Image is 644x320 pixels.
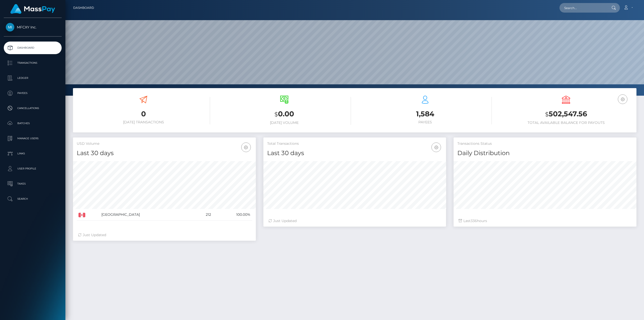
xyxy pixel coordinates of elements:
[4,132,62,145] a: Manage Users
[77,120,210,124] h6: [DATE] Transactions
[218,109,351,119] h3: 0.00
[559,3,607,13] input: Search...
[471,219,477,223] span: 336
[358,109,492,119] h3: 1,584
[6,120,60,127] p: Batches
[6,135,60,142] p: Manage Users
[6,74,60,82] p: Ledger
[77,141,252,146] h5: USD Volume
[6,44,60,52] p: Dashboard
[218,121,351,125] h6: [DATE] Volume
[6,150,60,157] p: Links
[267,141,442,146] h5: Total Transactions
[213,209,252,221] td: 100.00%
[457,149,633,158] h4: Daily Distribution
[6,104,60,112] p: Cancellations
[4,162,62,175] a: User Profile
[78,232,251,238] div: Just Updated
[6,23,14,31] img: MFCXY Inc.
[100,209,193,221] td: [GEOGRAPHIC_DATA]
[4,177,62,190] a: Taxes
[6,195,60,203] p: Search
[4,72,62,84] a: Ledger
[274,111,278,118] small: $
[499,109,633,119] h3: 502,547.56
[545,111,549,118] small: $
[6,165,60,172] p: User Profile
[4,42,62,54] a: Dashboard
[6,180,60,188] p: Taxes
[4,193,62,205] a: Search
[457,141,633,146] h5: Transactions Status
[6,89,60,97] p: Payees
[499,121,633,125] h6: Total Available Balance for Payouts
[268,218,441,224] div: Just Updated
[358,120,492,124] h6: Payees
[77,109,210,119] h3: 0
[193,209,213,221] td: 212
[10,4,55,14] img: MassPay Logo
[78,213,85,217] img: CA.png
[4,117,62,130] a: Batches
[6,59,60,67] p: Transactions
[4,147,62,160] a: Links
[77,149,252,158] h4: Last 30 days
[4,25,62,29] span: MFCXY Inc.
[459,218,631,224] div: Last hours
[4,102,62,115] a: Cancellations
[4,87,62,99] a: Payees
[267,149,442,158] h4: Last 30 days
[4,57,62,69] a: Transactions
[73,3,94,13] a: Dashboard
